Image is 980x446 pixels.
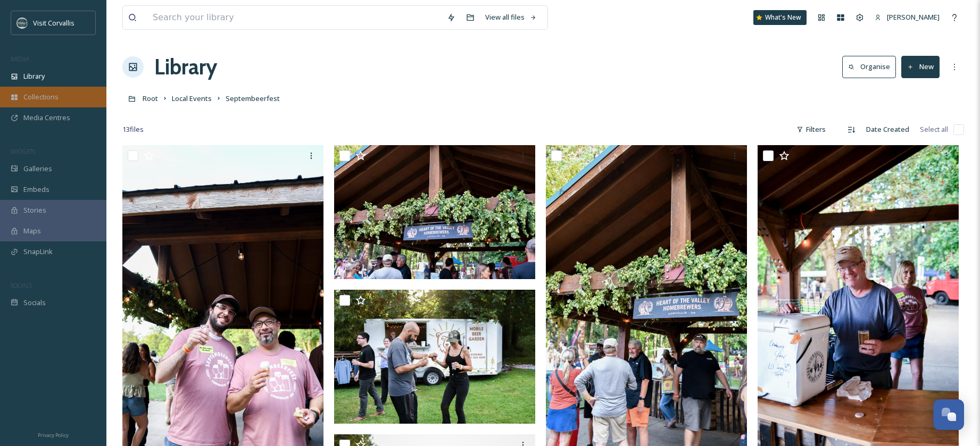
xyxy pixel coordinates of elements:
[147,6,442,29] input: Search your library
[23,298,46,308] span: Socials
[23,184,49,195] span: Embeds
[122,124,144,134] span: 13 file s
[842,56,901,78] a: Organise
[23,164,52,174] span: Galleries
[480,7,542,28] a: View all files
[334,290,535,424] img: Septembeerfest Fall 2025 (7).jpg
[842,56,896,78] button: Organise
[154,51,217,83] a: Library
[172,94,212,103] span: Local Events
[23,247,53,257] span: SnapLink
[901,56,940,78] button: New
[38,432,69,439] span: Privacy Policy
[861,119,915,140] div: Date Created
[172,92,212,105] a: Local Events
[38,428,69,441] a: Privacy Policy
[23,226,41,236] span: Maps
[143,94,158,103] span: Root
[791,119,831,140] div: Filters
[143,92,158,105] a: Root
[11,55,29,63] span: MEDIA
[11,281,32,289] span: SOCIALS
[33,18,74,28] span: Visit Corvallis
[869,7,945,28] a: [PERSON_NAME]
[23,92,59,102] span: Collections
[887,12,940,22] span: [PERSON_NAME]
[17,18,28,28] img: visit-corvallis-badge-dark-blue-orange%281%29.png
[334,145,535,279] img: Septembeerfest Fall 2025 (11).jpg
[933,399,964,430] button: Open Chat
[11,147,35,155] span: WIDGETS
[226,94,280,103] span: Septembeerfest
[23,113,70,123] span: Media Centres
[23,71,45,81] span: Library
[753,10,807,25] a: What's New
[226,92,280,105] a: Septembeerfest
[23,205,46,215] span: Stories
[920,124,948,134] span: Select all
